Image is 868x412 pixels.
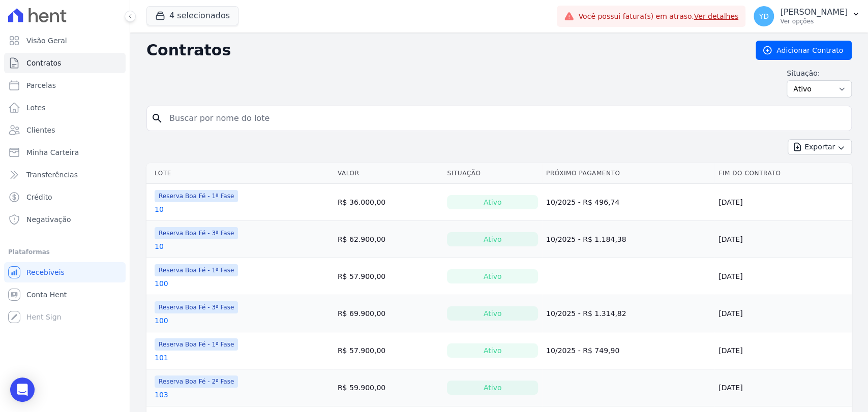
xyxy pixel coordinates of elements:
td: [DATE] [714,332,852,369]
a: 10/2025 - R$ 1.314,82 [546,309,626,318]
a: Crédito [4,187,126,207]
a: Visão Geral [4,30,126,51]
a: 10/2025 - R$ 749,90 [546,346,619,355]
td: R$ 57.900,00 [334,258,443,295]
button: YD [PERSON_NAME] Ver opções [745,2,868,30]
td: R$ 57.900,00 [334,332,443,369]
input: Buscar por nome do lote [163,108,847,129]
span: Você possui fatura(s) em atraso. [578,11,738,22]
div: Ativo [447,269,538,283]
a: 10 [155,241,164,251]
span: Reserva Boa Fé - 3ª Fase [155,227,238,239]
a: 10 [155,204,164,214]
a: 100 [155,278,168,289]
a: 103 [155,390,168,400]
span: Conta Hent [26,290,67,300]
td: [DATE] [714,258,852,295]
div: Open Intercom Messenger [10,377,35,402]
td: [DATE] [714,369,852,406]
span: Parcelas [26,80,56,90]
a: Clientes [4,120,126,140]
span: Crédito [26,192,52,202]
span: Reserva Boa Fé - 1ª Fase [155,338,238,351]
td: R$ 69.900,00 [334,295,443,332]
span: Lotes [26,103,46,113]
span: YD [759,13,768,20]
span: Clientes [26,125,55,135]
label: Situação: [787,68,852,78]
span: Transferências [26,170,78,180]
a: Recebíveis [4,262,126,282]
a: Conta Hent [4,284,126,305]
a: Ver detalhes [694,12,739,20]
td: [DATE] [714,221,852,258]
span: Negativação [26,214,71,225]
td: [DATE] [714,295,852,332]
p: Ver opções [780,17,848,25]
span: Reserva Boa Fé - 1ª Fase [155,264,238,276]
a: Minha Carteira [4,142,126,163]
a: Transferências [4,165,126,185]
td: [DATE] [714,184,852,221]
span: Minha Carteira [26,147,79,157]
th: Valor [334,163,443,184]
a: 10/2025 - R$ 496,74 [546,198,619,206]
h2: Contratos [146,41,739,59]
a: Negativação [4,209,126,230]
div: Ativo [447,195,538,209]
div: Plataformas [8,246,122,258]
div: Ativo [447,381,538,395]
a: 10/2025 - R$ 1.184,38 [546,235,626,243]
span: Reserva Boa Fé - 2ª Fase [155,375,238,388]
td: R$ 59.900,00 [334,369,443,406]
td: R$ 62.900,00 [334,221,443,258]
span: Contratos [26,58,61,68]
button: 4 selecionados [146,6,238,25]
a: Contratos [4,53,126,73]
div: Ativo [447,306,538,321]
p: [PERSON_NAME] [780,7,848,17]
a: Lotes [4,98,126,118]
div: Ativo [447,343,538,358]
th: Fim do Contrato [714,163,852,184]
th: Lote [146,163,334,184]
span: Visão Geral [26,36,67,46]
a: Parcelas [4,75,126,96]
span: Recebíveis [26,267,65,277]
th: Próximo Pagamento [542,163,714,184]
a: 101 [155,353,168,363]
div: Ativo [447,232,538,246]
i: search [151,112,163,124]
td: R$ 36.000,00 [334,184,443,221]
th: Situação [443,163,542,184]
a: Adicionar Contrato [756,41,852,60]
span: Reserva Boa Fé - 3ª Fase [155,301,238,313]
span: Reserva Boa Fé - 1ª Fase [155,190,238,202]
a: 100 [155,315,168,326]
button: Exportar [788,139,852,155]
